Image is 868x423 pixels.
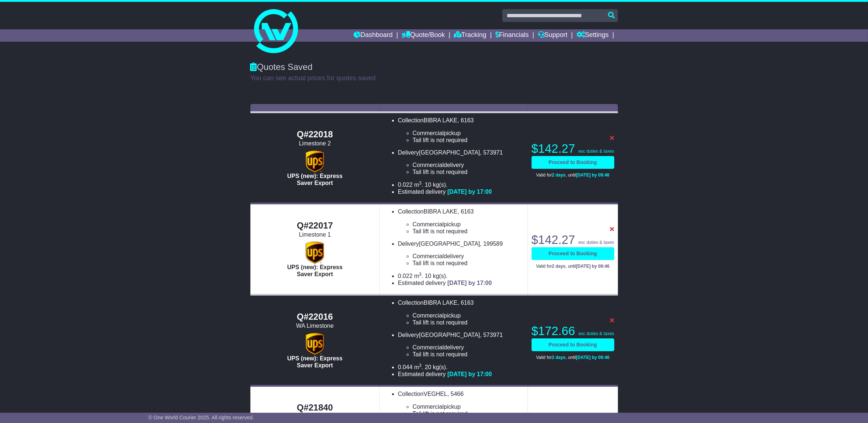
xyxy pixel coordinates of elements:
[254,231,376,238] div: Limestone 1
[532,142,575,155] span: $
[413,130,524,137] li: pickup
[577,29,609,42] a: Settings
[254,129,376,140] div: Q#22018
[538,29,567,42] a: Support
[552,264,566,269] span: 2 days
[454,29,486,42] a: Tracking
[414,273,423,279] span: m .
[552,355,566,360] span: 2 days
[413,319,524,326] li: Tail lift is not required
[447,391,463,397] span: , 5466
[424,208,458,215] span: BIBRA LAKE
[447,371,492,377] span: [DATE] by 17:00
[413,253,524,260] li: delivery
[254,322,376,329] div: WA Limestone
[419,241,480,247] span: [GEOGRAPHIC_DATA]
[413,130,444,136] span: Commercial
[398,390,524,417] li: Collection
[398,279,524,286] li: Estimated delivery
[480,241,503,247] span: , 199589
[433,182,448,188] span: kg(s).
[414,182,423,188] span: m .
[532,355,614,360] p: Valid for , until
[578,331,614,336] span: exc duties & taxes
[398,188,524,195] li: Estimated delivery
[424,300,458,306] span: BIBRA LAKE
[419,181,422,186] sup: 3
[433,273,448,279] span: kg(s).
[532,324,575,338] span: $
[424,117,458,123] span: BIBRA LAKE
[480,332,503,338] span: , 573971
[306,242,324,264] img: UPS (new): Express Saver Export
[413,312,524,319] li: pickup
[413,162,524,168] li: delivery
[413,344,444,350] span: Commercial
[402,29,445,42] a: Quote/Book
[433,364,448,370] span: kg(s).
[413,253,444,259] span: Commercial
[306,151,324,172] img: UPS (new): Express Saver Export
[532,156,614,169] a: Proceed to Booking
[398,331,524,358] li: Delivery
[576,355,610,360] span: [DATE] by 09:46
[538,142,575,155] span: 142.27
[398,371,524,378] li: Estimated delivery
[532,233,575,246] span: $
[413,312,444,319] span: Commercial
[287,264,343,277] span: UPS (new): Express Saver Export
[576,172,610,178] span: [DATE] by 09:46
[413,168,524,175] li: Tail lift is not required
[447,189,492,195] span: [DATE] by 17:00
[398,117,524,144] li: Collection
[419,363,422,368] sup: 3
[480,149,503,156] span: , 573971
[458,117,474,123] span: , 6163
[413,351,524,358] li: Tail lift is not required
[424,391,447,397] span: VEGHEL
[413,137,524,144] li: Tail lift is not required
[250,74,618,82] p: You can see actual prices for quotes saved
[287,355,343,368] span: UPS (new): Express Saver Export
[254,402,376,413] div: Q#21840
[250,62,618,73] div: Quotes Saved
[413,228,524,235] li: Tail lift is not required
[532,338,614,351] a: Proceed to Booking
[447,280,492,286] span: [DATE] by 17:00
[413,221,524,228] li: pickup
[254,140,376,147] div: Limestone 2
[532,264,614,269] p: Valid for , until
[425,182,431,188] span: 10
[458,208,474,215] span: , 6163
[578,240,614,245] span: exc duties & taxes
[398,149,524,176] li: Delivery
[419,332,480,338] span: [GEOGRAPHIC_DATA]
[354,29,393,42] a: Dashboard
[425,364,431,370] span: 20
[398,182,413,188] span: 0.022
[532,172,614,178] p: Valid for , until
[458,300,474,306] span: , 6163
[413,410,524,417] li: Tail lift is not required
[306,333,324,355] img: UPS (new): Express Saver Export
[398,273,413,279] span: 0.022
[414,364,423,370] span: m .
[254,220,376,231] div: Q#22017
[552,172,566,178] span: 2 days
[398,364,413,370] span: 0.044
[576,264,610,269] span: [DATE] by 09:46
[398,240,524,267] li: Delivery
[413,404,444,410] span: Commercial
[413,403,524,410] li: pickup
[538,324,575,338] span: 172.66
[287,173,343,186] span: UPS (new): Express Saver Export
[413,260,524,267] li: Tail lift is not required
[413,162,444,168] span: Commercial
[578,149,614,154] span: exc duties & taxes
[425,273,431,279] span: 10
[532,247,614,260] a: Proceed to Booking
[148,415,254,420] span: © One World Courier 2025. All rights reserved.
[398,208,524,235] li: Collection
[538,233,575,246] span: 142.27
[254,312,376,322] div: Q#22016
